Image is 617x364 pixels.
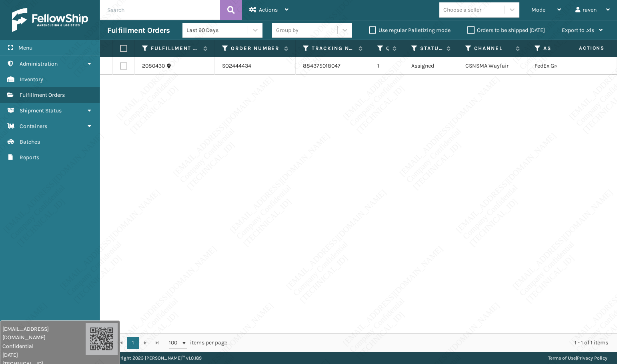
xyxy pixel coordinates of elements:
[370,57,404,75] td: 1
[527,57,604,75] td: FedEx Ground
[186,26,248,34] div: Last 90 Days
[2,342,86,350] span: Confidential
[20,123,47,130] span: Containers
[548,352,607,364] div: |
[20,60,58,67] span: Administration
[554,42,609,55] span: Actions
[107,26,170,35] h3: Fulfillment Orders
[2,351,86,359] span: [DATE]
[20,138,40,145] span: Batches
[548,355,576,361] a: Terms of Use
[467,27,545,34] label: Orders to be shipped [DATE]
[18,44,32,51] span: Menu
[443,6,481,14] div: Choose a seller
[543,45,588,52] label: Assigned Carrier Service
[312,45,355,52] label: Tracking Number
[20,76,43,83] span: Inventory
[562,27,594,34] span: Export to .xls
[127,337,139,349] a: 1
[303,62,341,69] a: 884375018047
[386,45,389,52] label: Quantity
[110,352,202,364] p: Copyright 2023 [PERSON_NAME]™ v 1.0.189
[420,45,443,52] label: Status
[238,339,608,347] div: 1 - 1 of 1 items
[169,337,227,349] span: items per page
[12,8,88,32] img: logo
[404,57,458,75] td: Assigned
[259,6,278,13] span: Actions
[20,154,39,161] span: Reports
[20,107,62,114] span: Shipment Status
[577,355,607,361] a: Privacy Policy
[231,45,280,52] label: Order Number
[2,325,86,342] span: [EMAIL_ADDRESS][DOMAIN_NAME]
[531,6,545,13] span: Mode
[20,92,65,98] span: Fulfillment Orders
[215,57,296,75] td: SO2444434
[169,339,181,347] span: 100
[474,45,512,52] label: Channel
[151,45,199,52] label: Fulfillment Order Id
[458,57,527,75] td: CSNSMA Wayfair
[276,26,298,34] div: Group by
[142,62,165,70] a: 2080430
[369,27,451,34] label: Use regular Palletizing mode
